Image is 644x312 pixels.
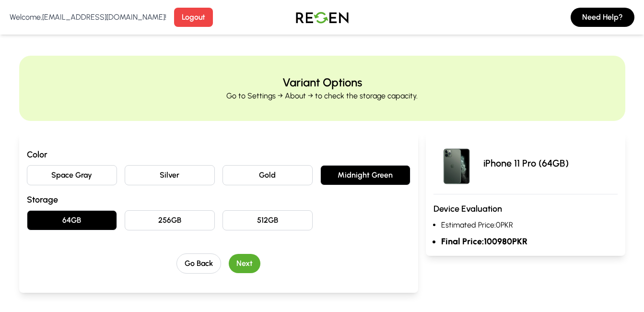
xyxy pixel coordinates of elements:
[10,12,166,23] p: Welcome, [EMAIL_ADDRESS][DOMAIN_NAME] !
[433,202,618,216] h3: Device Evaluation
[483,156,569,170] p: iPhone 11 Pro (64GB)
[282,75,362,90] h2: Variant Options
[125,165,215,185] button: Silver
[441,219,618,231] li: Estimated Price: 0 PKR
[176,253,221,274] button: Go Back
[226,90,418,102] p: Go to Settings → About → to check the storage capacity.
[27,148,410,161] h3: Color
[27,210,117,230] button: 64GB
[289,4,356,31] img: Logo
[433,140,480,186] img: iPhone 11 Pro
[571,8,634,27] button: Need Help?
[27,193,410,206] h3: Storage
[229,254,260,273] button: Next
[320,165,410,185] button: Midnight Green
[27,165,117,185] button: Space Gray
[222,165,313,185] button: Gold
[222,210,313,230] button: 512GB
[174,8,213,27] button: Logout
[125,210,215,230] button: 256GB
[441,235,618,248] li: Final Price: 100980 PKR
